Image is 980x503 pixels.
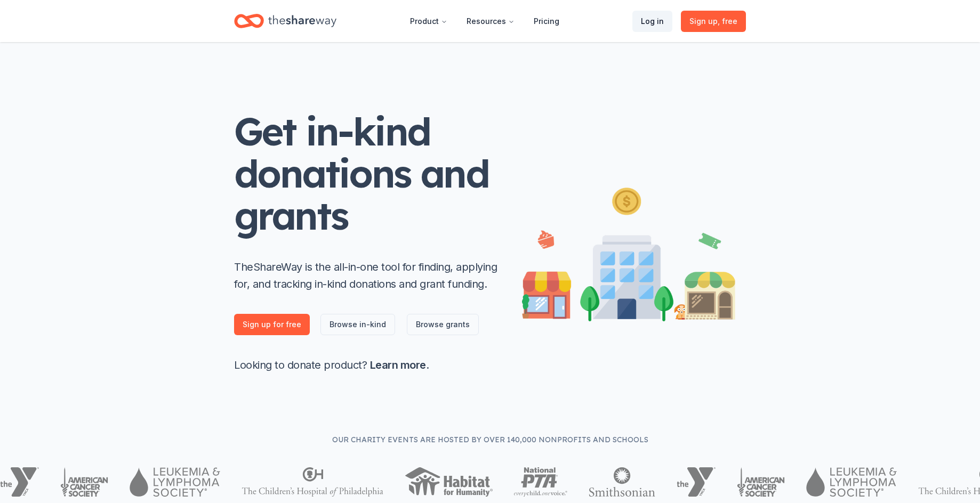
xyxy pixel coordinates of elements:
img: American Cancer Society [737,467,785,497]
p: Looking to donate product? . [234,356,501,374]
img: American Cancer Society [60,467,109,497]
img: National PTA [514,467,568,497]
nav: Main [401,9,568,34]
img: YMCA [677,467,716,497]
a: Log in [632,11,672,32]
img: Illustration for landing page [522,183,735,321]
button: Resources [458,11,523,32]
a: Browse grants [407,314,479,335]
img: Leukemia & Lymphoma Society [806,467,896,497]
img: The Children's Hospital of Philadelphia [242,467,383,497]
span: Sign up [689,15,737,28]
a: Sign up, free [681,11,746,32]
a: Pricing [525,11,568,32]
h1: Get in-kind donations and grants [234,110,501,237]
a: Browse in-kind [320,314,395,335]
button: Product [401,11,456,32]
p: TheShareWay is the all-in-one tool for finding, applying for, and tracking in-kind donations and ... [234,258,501,293]
a: Learn more [370,359,426,371]
img: Smithsonian [589,467,655,497]
span: , free [718,17,737,26]
img: Habitat for Humanity [405,467,493,497]
a: Sign up for free [234,314,310,335]
a: Home [234,9,336,34]
img: Leukemia & Lymphoma Society [130,467,220,497]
